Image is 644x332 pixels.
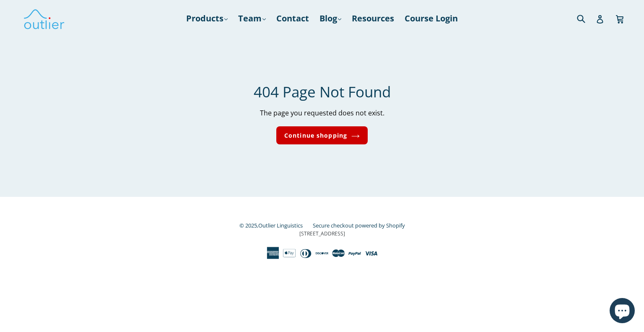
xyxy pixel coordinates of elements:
[117,83,527,101] h1: 404 Page Not Found
[93,230,551,238] p: [STREET_ADDRESS]
[400,11,462,26] a: Course Login
[348,11,398,26] a: Resources
[272,11,313,26] a: Contact
[575,10,598,27] input: Search
[276,126,368,144] a: Continue shopping
[182,11,232,26] a: Products
[117,108,527,118] p: The page you requested does not exist.
[23,6,65,31] img: Outlier Linguistics
[313,222,405,229] a: Secure checkout powered by Shopify
[258,222,303,229] a: Outlier Linguistics
[315,11,345,26] a: Blog
[234,11,270,26] a: Team
[607,298,637,325] inbox-online-store-chat: Shopify online store chat
[239,222,311,229] small: © 2025,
